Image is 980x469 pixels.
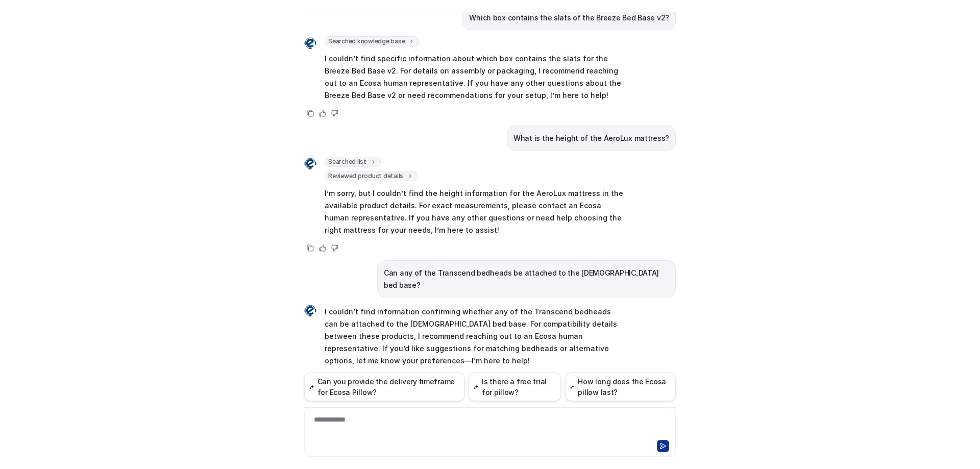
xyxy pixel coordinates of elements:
[325,157,381,167] span: Searched list
[384,267,669,291] p: Can any of the Transcend bedheads be attached to the [DEMOGRAPHIC_DATA] bed base?
[325,306,623,367] p: I couldn’t find information confirming whether any of the Transcend bedheads can be attached to t...
[325,171,418,181] span: Reviewed product details
[513,132,669,144] p: What is the height of the AeroLux mattress?
[325,187,623,236] p: I’m sorry, but I couldn’t find the height information for the AeroLux mattress in the available p...
[304,305,316,317] img: Widget
[325,36,419,46] span: Searched knowledge base
[304,37,316,50] img: Widget
[304,158,316,170] img: Widget
[469,373,561,401] button: Is there a free trial for pillow?
[304,373,464,401] button: Can you provide the delivery timeframe for Ecosa Pillow?
[565,373,676,401] button: How long does the Ecosa pillow last?
[325,53,623,102] p: I couldn’t find specific information about which box contains the slats for the Breeze Bed Base v...
[469,12,669,24] p: Which box contains the slats of the Breeze Bed Base v2?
